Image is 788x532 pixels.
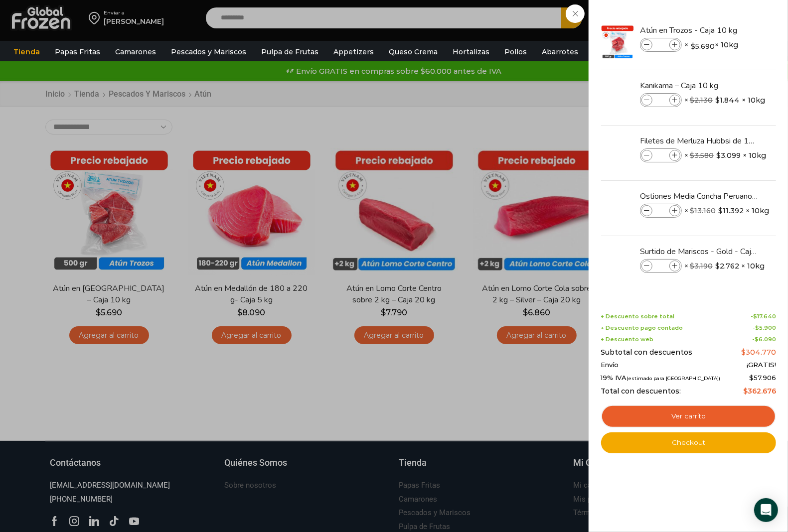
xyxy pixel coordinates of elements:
[716,150,721,160] span: $
[690,206,694,215] span: $
[715,95,720,105] span: $
[640,80,759,91] a: Kanikama – Caja 10 kg
[753,313,776,320] bdi: 17.640
[751,313,776,320] span: -
[640,191,759,202] a: Ostiones Media Concha Peruano 20/30 - Caja 10 kg
[601,361,619,369] span: Envío
[755,324,759,331] span: $
[448,42,494,61] a: Hortalizas
[601,336,654,343] span: + Descuento web
[627,376,721,381] small: (estimado para [GEOGRAPHIC_DATA])
[684,204,769,218] span: × × 10kg
[256,42,323,61] a: Pulpa de Frutas
[601,313,675,320] span: + Descuento sobre total
[755,324,776,331] bdi: 5.900
[690,262,713,270] bdi: 3.190
[653,205,668,216] input: Product quantity
[690,151,714,160] bdi: 3.580
[601,387,681,396] span: Total con descuentos:
[755,336,776,343] bdi: 6.090
[684,148,766,162] span: × × 10kg
[328,42,379,61] a: Appetizers
[384,42,443,61] a: Queso Crema
[50,42,105,61] a: Papas Fritas
[640,246,759,257] a: Surtido de Mariscos - Gold - Caja 10 kg
[653,95,668,106] input: Product quantity
[691,41,695,51] span: $
[601,432,776,453] a: Checkout
[690,96,694,105] span: $
[110,42,161,61] a: Camarones
[684,93,765,107] span: × × 10kg
[743,387,748,396] span: $
[690,151,694,160] span: $
[754,498,778,522] div: Open Intercom Messenger
[166,42,251,61] a: Pescados y Mariscos
[653,261,668,271] input: Product quantity
[653,39,668,50] input: Product quantity
[8,42,45,61] a: Tienda
[755,336,759,343] span: $
[753,325,776,331] span: -
[715,95,740,105] bdi: 1.844
[749,374,754,382] span: $
[537,42,583,61] a: Abarrotes
[747,361,776,369] span: ¡GRATIS!
[601,405,776,428] a: Ver carrito
[588,42,644,61] a: Descuentos
[601,325,683,331] span: + Descuento pago contado
[741,348,776,357] bdi: 304.770
[752,336,776,343] span: -
[684,38,738,52] span: × × 10kg
[601,348,693,357] span: Subtotal con descuentos
[718,206,744,216] bdi: 11.392
[640,25,759,36] a: Atún en Trozos - Caja 10 kg
[718,206,723,216] span: $
[690,206,716,215] bdi: 13.160
[749,374,776,382] span: 57.906
[690,262,694,270] span: $
[741,348,746,357] span: $
[640,135,759,146] a: Filetes de Merluza Hubbsi de 100 a 200 gr – Caja 10 kg
[691,41,715,51] bdi: 5.690
[716,150,741,160] bdi: 3.099
[690,96,713,105] bdi: 2.130
[499,42,532,61] a: Pollos
[715,261,739,271] bdi: 2.762
[684,259,765,273] span: × × 10kg
[715,261,720,271] span: $
[743,387,776,396] bdi: 362.676
[601,374,721,382] span: 19% IVA
[653,150,668,161] input: Product quantity
[753,313,757,320] span: $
